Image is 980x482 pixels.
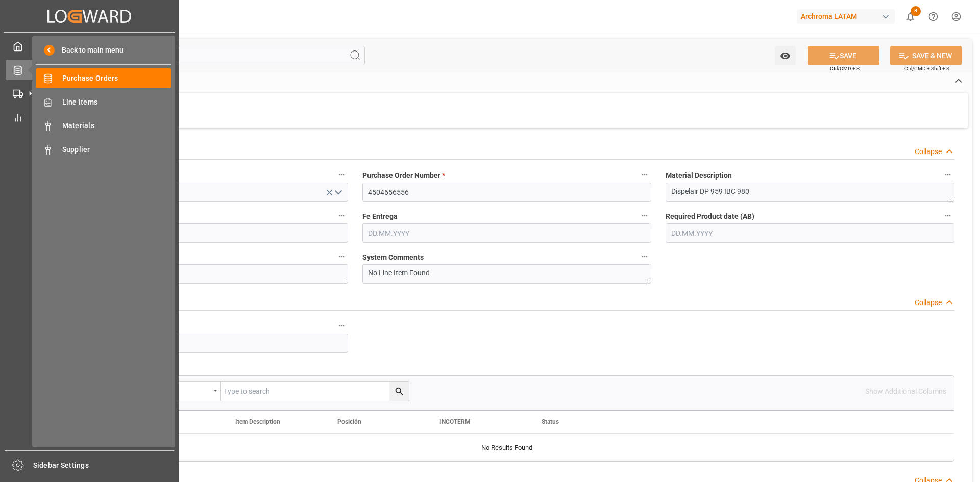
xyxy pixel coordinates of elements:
a: Line Items [36,92,171,112]
button: Created By [335,250,348,263]
div: Equals [150,384,210,395]
span: Required Product date (AB) [666,211,754,222]
input: Type to search [221,382,409,401]
span: Purchase Orders [62,73,172,84]
button: System Comments [638,250,651,263]
button: open menu [144,382,221,401]
a: Materials [36,116,171,136]
span: Ctrl/CMD + S [830,65,860,72]
span: Supplier [62,144,172,155]
span: Ctrl/CMD + Shift + S [904,65,949,72]
span: System Comments [362,252,424,263]
span: Status [542,418,559,425]
span: Materials [62,120,172,131]
textarea: No Line Item Found [362,264,651,284]
button: Archroma LATAM [797,7,899,26]
button: show 8 new notifications [899,5,922,28]
input: DD.MM.YYYY [362,223,651,243]
span: INCOTERM [439,418,471,425]
div: Collapse [915,297,942,308]
span: Purchase Order Number [362,170,445,181]
button: SAVE & NEW [890,46,962,65]
button: Required Product date (AB) [941,209,954,222]
button: Status [335,168,348,182]
a: My Cockpit [6,36,173,56]
textarea: Eve [59,264,348,284]
input: DD.MM.YYYY [666,223,954,243]
button: SAVE [808,46,879,65]
span: Posición [337,418,361,425]
a: My Reports [6,107,173,127]
span: Item Description [235,418,280,425]
button: Total No of Line Items [335,319,348,333]
button: Help Center [922,5,945,28]
div: Collapse [915,146,942,157]
span: 8 [911,6,921,16]
button: open menu [59,183,348,202]
a: Supplier [36,139,171,159]
button: Purchase Order Number * [638,168,651,182]
input: Search Fields [47,46,365,65]
span: Fe Entrega [362,211,398,222]
button: search button [389,382,409,401]
button: Order Creation Date [335,209,348,222]
input: DD.MM.YYYY [59,223,348,243]
button: Material Description [941,168,954,182]
button: Fe Entrega [638,209,651,222]
button: open menu [775,46,796,65]
a: Purchase Orders [36,68,171,88]
span: Back to main menu [55,45,124,56]
textarea: Dispelair DP 959 IBC 980 [666,183,954,202]
div: Archroma LATAM [797,9,895,24]
span: Sidebar Settings [33,460,175,471]
span: Material Description [666,170,732,181]
span: Line Items [62,97,172,108]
